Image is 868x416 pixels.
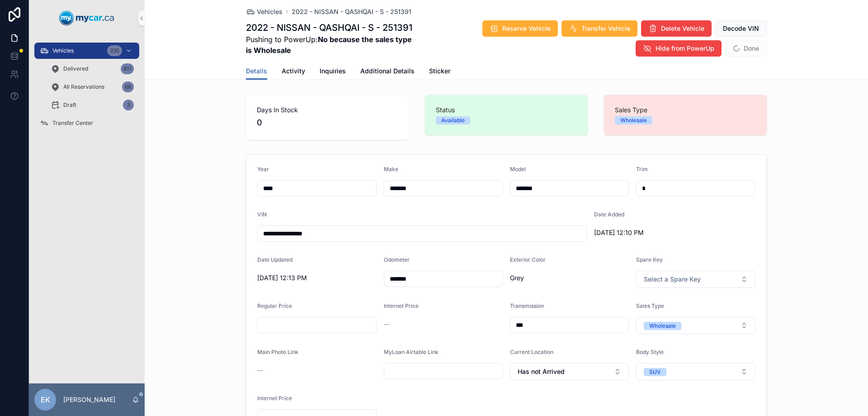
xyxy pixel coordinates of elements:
a: Vehicles335 [34,43,139,59]
span: Make [384,166,398,172]
span: Decode VIN [723,24,759,33]
div: 811 [121,63,134,74]
a: Vehicles [246,7,283,16]
span: Delete Vehicle [661,24,704,33]
span: Select a Spare Key [644,275,701,284]
span: Trim [636,166,648,172]
div: 335 [107,45,122,56]
span: Vehicles [52,47,74,54]
button: Select Button [636,363,755,380]
span: Activity [282,67,305,76]
span: Additional Details [360,67,415,76]
span: -- [384,320,389,329]
span: Transfer Center [52,120,93,127]
div: 3 [123,100,134,110]
a: Sticker [429,63,450,81]
span: Body Style [636,349,664,355]
span: Internet Price [384,302,419,309]
span: Main Photo Link [257,349,298,355]
span: Date Added [594,211,624,218]
a: 2022 - NISSAN - QASHQAI - S - 251391 [292,7,411,16]
a: Details [246,63,267,80]
a: Transfer Center [34,115,139,131]
span: Model [510,166,526,172]
span: Current Location [510,349,553,355]
button: Delete Vehicle [641,20,712,37]
span: Pushing to PowerUp: [246,34,419,56]
a: Activity [282,63,305,81]
img: App logo [59,11,114,25]
a: Inquiries [320,63,346,81]
span: Draft [63,101,76,109]
div: Wholesale [620,116,647,124]
span: Status [436,105,577,115]
strong: No because the sales type is Wholesale [246,35,412,55]
span: Regular Price [257,302,292,309]
p: [PERSON_NAME] [63,395,115,404]
div: scrollable content [29,36,145,143]
span: Sales Type [636,302,664,309]
a: Delivered811 [45,61,139,77]
div: Available [441,116,465,124]
span: Odometer [384,256,410,263]
span: Days In Stock [257,105,398,115]
span: Sticker [429,67,450,76]
span: [DATE] 12:10 PM [594,228,713,237]
span: -- [257,366,263,375]
span: 0 [257,116,398,129]
span: Internet Price [257,395,292,402]
span: Inquiries [320,67,346,76]
button: Reserve Vehicle [482,20,558,37]
div: 68 [122,81,134,92]
button: Select Button [636,317,755,334]
span: EK [41,394,50,405]
span: Year [257,166,269,172]
span: Vehicles [257,7,283,16]
div: Wholesale [649,322,676,330]
span: Details [246,67,267,76]
button: Select Button [510,363,629,380]
a: All Reservations68 [45,79,139,95]
div: SUV [649,368,661,376]
span: Has not Arrived [518,367,565,376]
button: Hide from PowerUp [636,40,722,57]
span: Hide from PowerUp [656,44,714,53]
span: Exterior Color [510,256,546,263]
h1: 2022 - NISSAN - QASHQAI - S - 251391 [246,21,419,34]
span: Delivered [63,65,88,72]
span: Transfer Vehicle [581,24,630,33]
span: Transmission [510,302,544,309]
button: Select Button [636,271,755,288]
span: All Reservations [63,83,104,91]
span: VIN [257,211,267,218]
span: Sales Type [615,105,756,115]
span: Date Updated [257,256,292,263]
button: Decode VIN [715,20,767,37]
a: Draft3 [45,97,139,113]
a: Additional Details [360,63,415,81]
span: Reserve Vehicle [502,24,551,33]
span: MyLoan Airtable Link [384,349,439,355]
span: [DATE] 12:13 PM [257,273,377,282]
button: Transfer Vehicle [561,20,637,37]
span: Spare Key [636,256,663,263]
span: Grey [510,273,629,282]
